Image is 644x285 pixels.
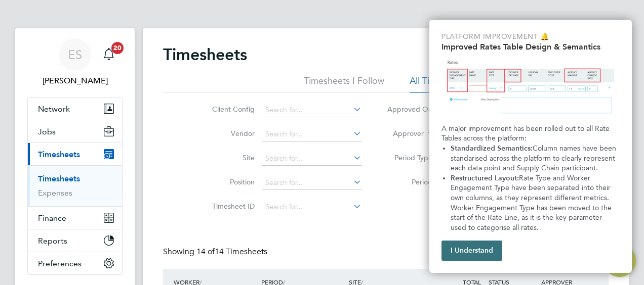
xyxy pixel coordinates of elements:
label: Period [387,177,432,186]
input: Search for... [262,152,361,166]
h2: Improved Rates Table Design & Semantics [441,42,620,52]
input: Search for... [262,200,361,214]
p: A major improvement has been rolled out to all Rate Tables across the platform: [441,124,620,144]
img: Updated Rates Table Design & Semantics [441,56,620,120]
a: Go to account details [27,38,123,87]
span: Finance [38,213,66,223]
label: Client Config [209,105,255,114]
span: 14 Timesheets [196,247,267,257]
li: All Timesheets [410,75,468,93]
label: Site [209,153,255,162]
label: Period Type [387,153,432,162]
span: Jobs [38,127,56,136]
span: Network [38,104,70,114]
span: Timesheets [38,150,80,159]
input: Search for... [262,127,361,141]
h2: Timesheets [163,44,247,65]
strong: Standardized Semantics: [451,144,533,153]
span: Rate Type and Worker Engagement Type have been separated into their own columns, as they represen... [451,174,614,232]
span: 20 [111,42,124,54]
label: Approver [378,129,424,139]
label: Position [209,177,255,186]
div: Showing [163,247,269,257]
label: Timesheet ID [209,202,255,211]
li: Timesheets I Follow [304,75,384,93]
a: Expenses [38,188,72,198]
span: Preferences [38,259,82,268]
span: Column names have been standarised across the platform to clearly represent each data point and S... [451,144,618,172]
a: Timesheets [38,174,80,183]
span: Ellie Sillis [27,75,123,87]
label: Vendor [209,129,255,138]
label: Approved On [387,105,432,114]
input: Search for... [262,103,361,117]
span: 14 of [196,247,215,257]
span: Reports [38,236,67,246]
button: I Understand [441,241,502,261]
strong: Restructured Layout: [451,174,519,182]
input: Search for... [262,176,361,190]
p: Platform Improvement 🔔 [441,32,620,42]
span: ES [68,48,82,61]
div: Improved Rate Table Semantics [429,20,632,273]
